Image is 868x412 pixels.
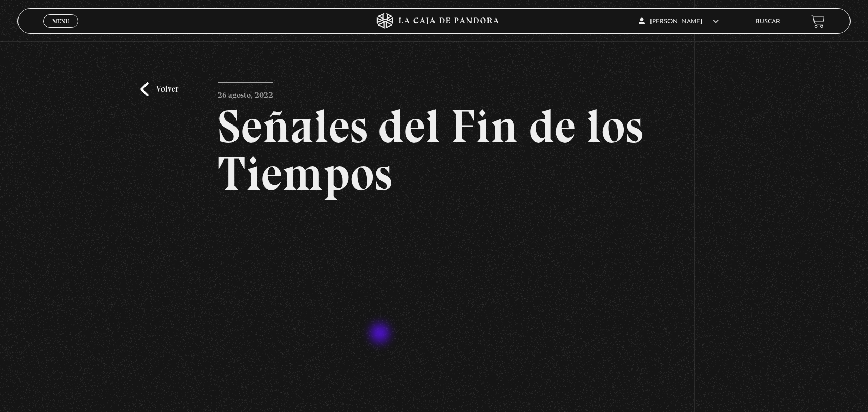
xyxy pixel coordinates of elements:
p: 26 agosto, 2022 [218,82,273,103]
a: Volver [140,82,178,96]
span: Menu [52,18,69,24]
h2: Señales del Fin de los Tiempos [218,103,651,198]
span: [PERSON_NAME] [639,19,719,25]
a: View your shopping cart [811,14,825,28]
span: Cerrar [49,27,73,34]
a: Buscar [756,19,780,25]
